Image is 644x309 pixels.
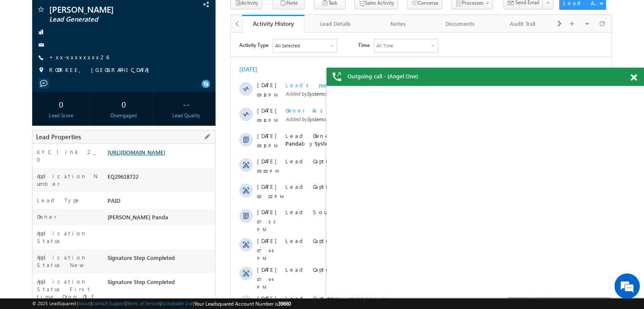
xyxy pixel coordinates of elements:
label: Lead Type [37,196,81,204]
span: 07:44 PM [26,214,52,229]
label: KYC link 2_0 [37,148,99,163]
a: Audit Trail [492,15,554,33]
span: [PERSON_NAME] Panda [55,99,243,114]
span: Lead Properties [36,132,81,141]
label: Application Number [37,172,99,188]
div: Signature Step Completed [105,278,215,290]
span: 09:00 PM [26,135,52,142]
span: System [173,99,192,107]
label: Application Status New [37,254,99,269]
div: . [55,150,334,158]
div: Disengaged [97,112,150,119]
span: [DATE] [26,204,45,212]
div: 0 [97,96,150,112]
div: Audit Trail [499,19,547,29]
span: details [119,233,158,240]
div: Notes [374,19,422,29]
span: hfatesltd45_int [207,176,244,183]
div: . [55,262,334,270]
span: Lead Capture: [55,262,112,269]
span: Your Leadsquared Account Number is [194,301,291,307]
span: 08:20 PM [26,160,52,168]
span: Outgoing call - (Angel One) [348,72,418,80]
span: [DATE] [26,74,45,82]
span: details [119,150,158,157]
span: Lead Capture: [55,125,112,132]
div: -- [160,96,213,112]
div: Lead Details [311,19,359,29]
span: 07:44 PM [26,243,52,258]
div: . [55,204,334,212]
span: [DATE] [26,233,45,241]
label: Application Status First time Drop Off [37,278,99,301]
span: 07:44 PM [26,272,52,287]
span: Owner Assignment Date [55,74,153,81]
span: Added by on [55,58,334,65]
div: [DATE] [8,33,36,41]
a: Notes [367,15,429,33]
div: . [55,291,334,298]
a: Contact Support [92,301,125,306]
label: Application Status [37,229,99,245]
a: Acceptable Use [161,301,193,306]
a: [URL][DOMAIN_NAME] [108,149,165,156]
span: 39660 [278,301,291,307]
a: Activity History [242,15,304,33]
span: Leads pushed - RYNG [55,49,153,56]
span: [DATE] [26,262,45,270]
span: [DATE] [26,125,45,132]
span: ROORKEE, [GEOGRAPHIC_DATA] [49,66,153,74]
span: [DATE] [26,49,45,56]
span: System [76,83,92,90]
span: details [119,291,158,298]
span: Lead Capture: [55,204,112,212]
span: details [119,204,158,212]
div: All Selected [42,7,106,19]
div: 0 [34,96,88,112]
span: System [84,107,102,114]
span: Lead Capture: [55,233,112,240]
span: Lead Owner changed from to by through . [55,99,243,114]
span: [DATE] 09:10 PM [98,83,134,90]
span: 09:10 PM [26,84,52,91]
div: PAID [105,196,215,208]
span: System [76,58,92,64]
a: +xx-xxxxxxxx26 [49,53,109,61]
span: [DATE] 09:10 PM [98,58,134,64]
a: Lead Details [304,15,367,33]
span: [PERSON_NAME] Panda [108,213,168,221]
div: All Time [146,9,163,17]
div: Activity History [249,19,298,28]
span: [DATE] [26,291,45,298]
span: Automation [131,107,173,114]
div: Signature Step Completed [105,254,215,265]
div: Lead Score [34,112,88,119]
span: details [119,125,158,132]
div: All Selected [44,9,69,17]
div: Lead Quality [160,112,213,119]
span: 09:10 PM [26,58,52,66]
span: © 2025 LeadSquared | | | | | [32,300,291,308]
div: Documents [436,19,484,29]
span: Lead Generated [49,15,163,24]
a: Terms of Service [127,301,160,306]
a: Documents [429,15,492,33]
span: Lead Capture: [55,150,112,157]
div: . [55,233,334,241]
span: [DATE] [26,176,45,183]
span: [DATE] [26,150,45,158]
span: [PERSON_NAME] [49,5,163,14]
span: 09:10 PM [26,109,52,117]
span: Empty [181,176,198,183]
label: Owner [37,213,57,221]
div: EQ29618722 [105,172,215,184]
span: Added by on [55,83,334,91]
span: Lead Capture: [55,291,112,298]
span: 07:53 PM [26,185,52,201]
span: [DATE] [26,99,45,107]
a: About [78,301,91,306]
span: Lead Source changed from to by . [55,176,277,183]
span: Time [127,6,139,19]
div: . [55,125,334,132]
span: System [257,176,276,183]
